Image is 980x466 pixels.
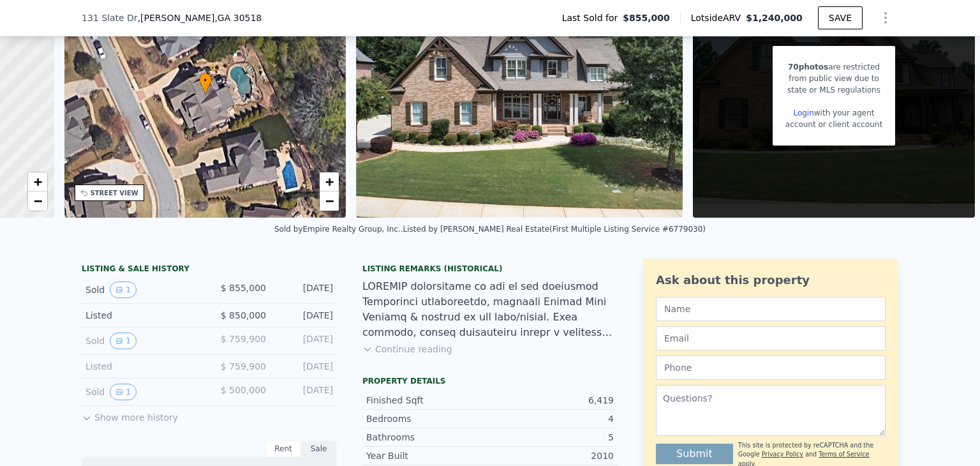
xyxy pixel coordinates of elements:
[490,394,614,407] div: 6,419
[366,394,490,407] div: Finished Sqft
[82,406,178,424] button: Show more history
[85,282,199,298] div: Sold
[814,109,875,117] span: with your agent
[785,73,882,84] div: from public view due to
[199,73,212,95] div: •
[362,343,452,356] button: Continue reading
[623,11,670,24] span: $855,000
[28,172,47,192] a: Zoom in
[656,326,886,350] input: Email
[276,384,333,400] div: [DATE]
[325,193,334,209] span: −
[110,384,137,400] button: View historical data
[490,412,614,425] div: 4
[301,440,337,457] div: Sale
[762,451,803,458] a: Privacy Policy
[85,309,199,322] div: Listed
[82,264,337,276] div: LISTING & SALE HISTORY
[276,309,333,322] div: [DATE]
[33,174,41,190] span: +
[656,271,886,289] div: Ask about this property
[403,225,706,234] div: Listed by [PERSON_NAME] Real Estate (First Multiple Listing Service #6779030)
[214,13,262,23] span: , GA 30518
[28,192,47,211] a: Zoom out
[490,449,614,462] div: 2010
[221,361,266,372] span: $ 759,900
[362,264,618,274] div: Listing Remarks (Historical)
[656,297,886,321] input: Name
[85,384,199,400] div: Sold
[746,13,803,23] span: $1,240,000
[793,109,813,117] a: Login
[362,376,618,386] div: Property details
[82,11,138,24] span: 131 Slate Dr
[276,333,333,349] div: [DATE]
[366,449,490,462] div: Year Built
[138,11,262,24] span: , [PERSON_NAME]
[785,119,882,130] div: account or client account
[366,412,490,425] div: Bedrooms
[562,11,623,24] span: Last Sold for
[788,63,828,71] span: 70 photos
[221,385,266,395] span: $ 500,000
[691,11,746,24] span: Lotside ARV
[91,188,138,198] div: STREET VIEW
[656,444,733,464] button: Submit
[221,310,266,320] span: $ 850,000
[221,283,266,293] span: $ 855,000
[325,174,334,190] span: +
[873,5,898,31] button: Show Options
[110,333,137,349] button: View historical data
[818,6,863,29] button: SAVE
[656,356,886,380] input: Phone
[490,431,614,444] div: 5
[785,84,882,96] div: state or MLS regulations
[276,282,333,298] div: [DATE]
[85,333,199,349] div: Sold
[265,440,301,457] div: Rent
[274,225,403,234] div: Sold by Empire Realty Group, Inc. .
[199,75,212,86] span: •
[33,193,41,209] span: −
[221,334,266,344] span: $ 759,900
[276,360,333,373] div: [DATE]
[785,61,882,73] div: are restricted
[362,279,618,340] div: LOREMIP dolorsitame co adi el sed doeiusmod Temporinci utlaboreetdo, magnaali Enimad Mini Veniamq...
[110,282,137,298] button: View historical data
[819,451,869,458] a: Terms of Service
[85,360,199,373] div: Listed
[320,172,339,192] a: Zoom in
[320,192,339,211] a: Zoom out
[366,431,490,444] div: Bathrooms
